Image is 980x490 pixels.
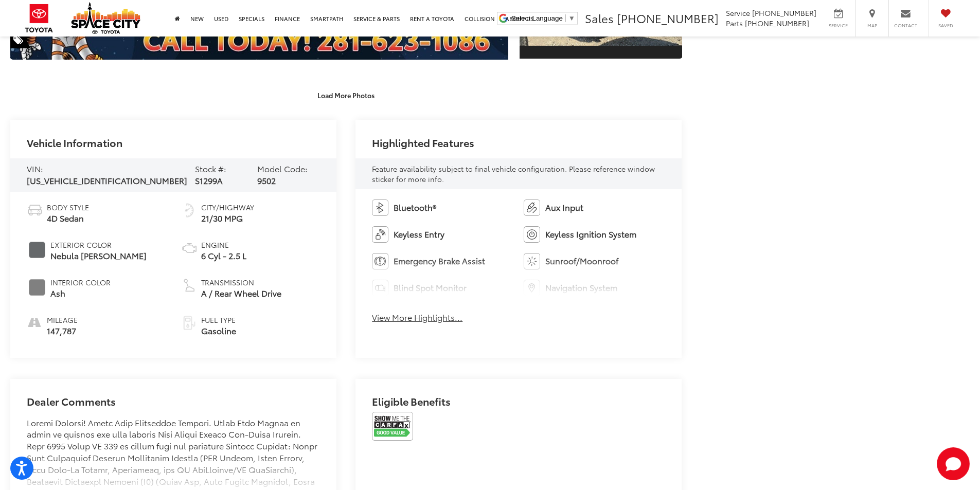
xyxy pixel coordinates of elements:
[937,447,970,480] svg: Start Chat
[827,22,850,29] span: Service
[50,287,111,299] span: Ash
[524,226,540,243] img: Keyless Ignition System
[934,22,957,29] span: Saved
[47,202,89,212] span: Body Style
[372,312,462,323] button: View More Highlights...
[27,174,187,186] span: [US_VEHICLE_IDENTIFICATION_NUMBER]
[257,174,276,186] span: 9502
[372,137,474,148] h2: Highlighted Features
[27,137,122,148] h2: Vehicle Information
[47,315,78,325] span: Mileage
[894,22,917,29] span: Contact
[372,226,388,243] img: Keyless Entry
[524,253,540,269] img: Sunroof/Moonroof
[310,86,382,104] button: Load More Photos
[545,202,583,213] span: Aux Input
[257,162,308,174] span: Model Code:
[372,199,388,216] img: Bluetooth®
[726,8,750,18] span: Service
[745,18,809,28] span: [PHONE_NUMBER]
[617,10,719,26] span: [PHONE_NUMBER]
[565,14,566,22] span: ​
[524,199,540,216] img: Aux Input
[726,18,743,28] span: Parts
[937,447,970,480] button: Toggle Chat Window
[50,240,147,250] span: Exterior Color
[372,164,655,184] span: Feature availability subject to final vehicle configuration. Please reference window sticker for ...
[201,240,246,250] span: Engine
[568,14,575,22] span: ▼
[372,253,388,269] img: Emergency Brake Assist
[29,279,45,296] span: #808080
[201,202,254,212] span: City/Highway
[50,277,111,287] span: Interior Color
[861,22,883,29] span: Map
[201,212,254,224] span: 21/30 MPG
[372,395,665,412] h2: Eligible Benefits
[201,325,236,337] span: Gasoline
[27,162,43,174] span: VIN:
[181,202,198,219] img: Fuel Economy
[511,14,563,22] span: Select Language
[195,162,226,174] span: Stock #:
[585,10,614,26] span: Sales
[47,325,78,337] span: 147,787
[201,287,281,299] span: A / Rear Wheel Drive
[511,14,575,22] a: Select Language​
[752,8,816,18] span: [PHONE_NUMBER]
[195,174,223,186] span: S1299A
[394,228,444,240] span: Keyless Entry
[201,277,281,287] span: Transmission
[29,242,45,258] span: #66696B
[10,32,31,48] span: Special
[27,395,320,417] h2: Dealer Comments
[394,202,436,213] span: Bluetooth®
[50,250,147,262] span: Nebula Gray Pearl
[27,315,41,329] i: mileage icon
[545,228,636,240] span: Keyless Ignition System
[201,315,236,325] span: Fuel Type
[372,412,413,441] img: View CARFAX report
[201,250,246,262] span: 6 Cyl - 2.5 L
[47,212,89,224] span: 4D Sedan
[71,2,140,34] img: Space City Toyota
